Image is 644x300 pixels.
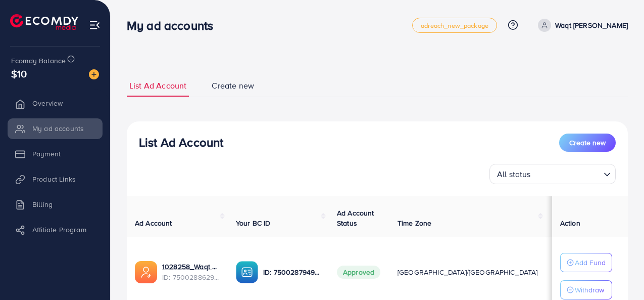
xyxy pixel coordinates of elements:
[398,267,538,277] span: [GEOGRAPHIC_DATA]/[GEOGRAPHIC_DATA]
[534,165,600,182] input: Search for option
[495,167,533,182] span: All status
[135,261,157,283] img: ic-ads-acc.e4c84228.svg
[89,19,101,31] img: menu
[555,19,628,31] p: Waqt [PERSON_NAME]
[89,69,99,79] img: image
[11,56,66,66] span: Ecomdy Balance
[162,272,220,282] span: ID: 7500288629747695634
[129,80,186,92] span: List Ad Account
[236,261,258,283] img: ic-ba-acc.ded83a64.svg
[412,18,497,33] a: adreach_new_package
[575,284,604,296] p: Withdraw
[421,22,488,29] span: adreach_new_package
[10,14,78,30] img: logo
[212,80,254,92] span: Create new
[569,138,606,148] span: Create new
[337,266,380,279] span: Approved
[127,18,221,33] h3: My ad accounts
[337,208,374,228] span: Ad Account Status
[560,280,612,299] button: Withdraw
[398,218,431,228] span: Time Zone
[263,266,321,278] p: ID: 7500287949469663250
[559,134,616,152] button: Create new
[560,218,580,228] span: Action
[139,135,223,150] h3: List Ad Account
[575,256,606,269] p: Add Fund
[236,218,271,228] span: Your BC ID
[534,19,628,32] a: Waqt [PERSON_NAME]
[11,66,27,81] span: $10
[560,253,612,272] button: Add Fund
[162,262,220,282] div: <span class='underline'>1028258_Waqt ka sheikh_1746297408644</span></br>7500288629747695634
[489,164,616,184] div: Search for option
[162,262,220,272] a: 1028258_Waqt ka sheikh_1746297408644
[135,218,172,228] span: Ad Account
